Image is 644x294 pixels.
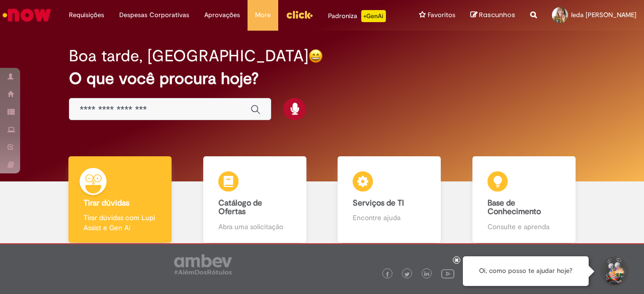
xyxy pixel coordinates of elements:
b: Tirar dúvidas [84,198,129,208]
a: Serviços de TI Encontre ajuda [322,156,457,243]
img: logo_footer_ambev_rotulo_gray.png [174,254,232,274]
b: Catálogo de Ofertas [218,198,262,217]
span: More [255,10,271,20]
span: Despesas Corporativas [119,10,189,20]
h2: O que você procura hoje? [69,70,575,87]
a: Base de Conhecimento Consulte e aprenda [457,156,592,243]
img: click_logo_yellow_360x200.png [286,7,313,22]
img: logo_footer_twitter.png [405,272,410,277]
img: logo_footer_youtube.png [441,267,454,280]
span: Aprovações [204,10,240,20]
span: Rascunhos [479,10,515,20]
p: Encontre ajuda [353,213,426,223]
span: Favoritos [428,10,455,20]
img: happy-face.png [308,49,323,63]
div: Padroniza [328,10,386,22]
div: Oi, como posso te ajudar hoje? [463,256,589,286]
p: Consulte e aprenda [488,222,560,232]
img: logo_footer_linkedin.png [424,271,429,277]
img: logo_footer_facebook.png [385,272,390,277]
img: ServiceNow [1,5,53,25]
a: Rascunhos [470,11,515,20]
span: Requisições [69,10,104,20]
p: Abra uma solicitação [218,222,291,232]
b: Serviços de TI [353,198,404,208]
a: Tirar dúvidas Tirar dúvidas com Lupi Assist e Gen Ai [53,156,188,243]
p: +GenAi [361,10,386,22]
p: Tirar dúvidas com Lupi Assist e Gen Ai [84,213,156,233]
b: Base de Conhecimento [488,198,541,217]
button: Iniciar Conversa de Suporte [599,256,629,286]
h2: Boa tarde, [GEOGRAPHIC_DATA] [69,47,308,65]
a: Catálogo de Ofertas Abra uma solicitação [188,156,323,243]
span: Ieda [PERSON_NAME] [571,11,636,19]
